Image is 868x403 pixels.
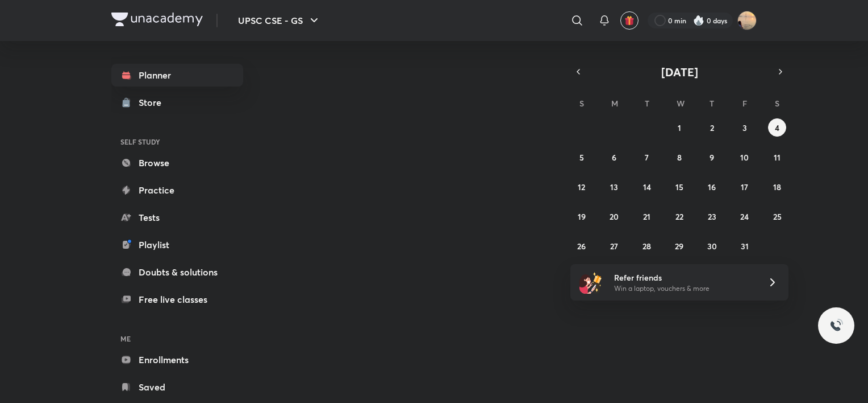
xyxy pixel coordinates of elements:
[670,207,688,225] button: October 22, 2025
[736,207,754,225] button: October 24, 2025
[610,211,619,222] abbr: October 20, 2025
[740,152,749,163] abbr: October 10, 2025
[111,206,243,229] a: Tests
[703,237,721,255] button: October 30, 2025
[768,207,786,225] button: October 25, 2025
[707,241,717,252] abbr: October 30, 2025
[768,118,786,137] button: October 4, 2025
[111,13,203,26] img: Company Logo
[614,272,754,283] h6: Refer friends
[573,178,591,196] button: October 12, 2025
[611,98,618,109] abbr: Monday
[577,241,586,252] abbr: October 26, 2025
[586,64,773,80] button: [DATE]
[605,148,623,166] button: October 6, 2025
[605,178,623,196] button: October 13, 2025
[741,182,748,192] abbr: October 17, 2025
[774,152,781,163] abbr: October 11, 2025
[742,122,747,133] abbr: October 3, 2025
[111,261,243,283] a: Doubts & solutions
[638,148,656,166] button: October 7, 2025
[638,178,656,196] button: October 14, 2025
[111,179,243,201] a: Practice
[708,211,716,222] abbr: October 23, 2025
[710,122,714,133] abbr: October 2, 2025
[775,98,779,109] abbr: Saturday
[736,148,754,166] button: October 10, 2025
[610,241,618,252] abbr: October 27, 2025
[111,132,243,151] h6: SELF STUDY
[645,98,649,109] abbr: Tuesday
[693,15,704,26] img: streak
[736,118,754,137] button: October 3, 2025
[111,64,243,87] a: Planner
[231,9,328,32] button: UPSC CSE - GS
[638,207,656,225] button: October 21, 2025
[670,118,688,137] button: October 1, 2025
[775,122,779,133] abbr: October 4, 2025
[677,152,682,163] abbr: October 8, 2025
[678,122,681,133] abbr: October 1, 2025
[768,148,786,166] button: October 11, 2025
[579,98,584,109] abbr: Sunday
[624,15,635,26] img: avatar
[773,182,781,192] abbr: October 18, 2025
[111,233,243,256] a: Playlist
[829,319,843,332] img: ttu
[737,11,757,30] img: Snatashree Punyatoya
[111,376,243,398] a: Saved
[741,241,749,252] abbr: October 31, 2025
[645,152,649,163] abbr: October 7, 2025
[675,241,683,252] abbr: October 29, 2025
[740,211,749,222] abbr: October 24, 2025
[610,182,618,192] abbr: October 13, 2025
[703,178,721,196] button: October 16, 2025
[573,148,591,166] button: October 5, 2025
[579,152,584,163] abbr: October 5, 2025
[742,98,747,109] abbr: Friday
[710,98,714,109] abbr: Thursday
[670,148,688,166] button: October 8, 2025
[111,13,203,29] a: Company Logo
[661,64,698,80] span: [DATE]
[670,237,688,255] button: October 29, 2025
[573,237,591,255] button: October 26, 2025
[736,237,754,255] button: October 31, 2025
[614,283,754,294] p: Win a laptop, vouchers & more
[620,11,639,30] button: avatar
[111,151,243,174] a: Browse
[139,96,168,109] div: Store
[612,152,616,163] abbr: October 6, 2025
[573,207,591,225] button: October 19, 2025
[710,152,714,163] abbr: October 9, 2025
[675,182,683,192] abbr: October 15, 2025
[111,91,243,114] a: Store
[111,329,243,348] h6: ME
[675,211,683,222] abbr: October 22, 2025
[703,118,721,137] button: October 2, 2025
[111,348,243,371] a: Enrollments
[642,241,651,252] abbr: October 28, 2025
[111,288,243,311] a: Free live classes
[768,178,786,196] button: October 18, 2025
[605,207,623,225] button: October 20, 2025
[670,178,688,196] button: October 15, 2025
[579,271,602,294] img: referral
[578,211,586,222] abbr: October 19, 2025
[703,148,721,166] button: October 9, 2025
[703,207,721,225] button: October 23, 2025
[578,182,585,192] abbr: October 12, 2025
[643,211,650,222] abbr: October 21, 2025
[638,237,656,255] button: October 28, 2025
[708,182,716,192] abbr: October 16, 2025
[605,237,623,255] button: October 27, 2025
[677,98,685,109] abbr: Wednesday
[643,182,651,192] abbr: October 14, 2025
[773,211,782,222] abbr: October 25, 2025
[736,178,754,196] button: October 17, 2025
